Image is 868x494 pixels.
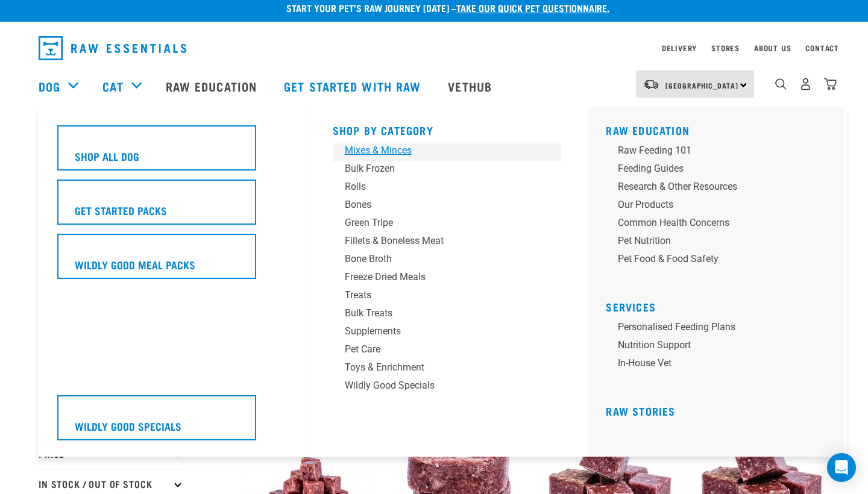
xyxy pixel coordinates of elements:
div: Pet Nutrition [618,234,806,248]
div: Our Products [618,198,806,212]
a: Rolls [333,180,562,198]
div: Bulk Treats [345,306,533,320]
a: Wildly Good Meal Packs [57,234,286,288]
a: Wildly Good Specials [57,395,286,449]
a: Bone Broth [333,252,562,270]
div: Bulk Frozen [345,161,533,176]
h5: Get Started Packs [75,202,167,218]
div: Raw Feeding 101 [618,143,806,158]
a: In-house vet [606,356,835,374]
a: Get started with Raw [272,62,436,110]
div: Toys & Enrichment [345,360,533,375]
a: Toys & Enrichment [333,360,562,378]
img: van-moving.png [643,79,659,90]
div: Bone Broth [345,252,533,266]
a: Bulk Treats [333,306,562,324]
img: Raw Essentials Logo [39,36,186,60]
a: Cat [102,77,123,95]
h5: Services [606,301,835,310]
h5: Shop By Category [333,124,562,134]
a: Supplements [333,324,562,342]
div: Open Intercom Messenger [827,453,856,482]
a: Freeze Dried Meals [333,270,562,288]
a: Common Health Concerns [606,216,835,234]
a: Personalised Feeding Plans [606,320,835,338]
a: Delivery [662,46,697,50]
a: Green Tripe [333,216,562,234]
div: Green Tripe [345,216,533,230]
a: Shop All Dog [57,125,286,180]
div: Treats [345,288,533,302]
div: Common Health Concerns [618,216,806,230]
img: home-icon-1@2x.png [775,78,787,90]
a: Raw Feeding 101 [606,143,835,161]
a: Pet Care [333,342,562,360]
a: Raw Education [154,62,272,110]
div: Feeding Guides [618,161,806,176]
div: Pet Food & Food Safety [618,252,806,266]
img: home-icon@2x.png [824,78,837,90]
a: Our Products [606,198,835,216]
a: Get Started Packs [57,180,286,234]
a: Treats [333,288,562,306]
span: [GEOGRAPHIC_DATA] [665,83,738,87]
a: Nutrition Support [606,338,835,356]
h5: Shop All Dog [75,148,139,164]
a: Fillets & Boneless Meat [333,234,562,252]
h5: Wildly Good Specials [75,418,181,434]
div: Rolls [345,180,533,194]
a: Feeding Guides [606,161,835,180]
a: Dog [39,77,60,95]
a: Research & Other Resources [606,180,835,198]
a: Pet Nutrition [606,234,835,252]
div: Supplements [345,324,533,339]
div: Research & Other Resources [618,180,806,194]
a: Pet Food & Food Safety [606,252,835,270]
a: Stores [711,46,740,50]
a: Contact [805,46,839,50]
div: Freeze Dried Meals [345,270,533,284]
a: take our quick pet questionnaire. [456,5,609,10]
a: Raw Education [606,127,690,133]
a: About Us [754,46,791,50]
a: Wildly Good Specials [333,378,562,396]
a: Raw Stories [606,408,675,414]
h5: Wildly Good Meal Packs [75,257,195,272]
a: Bulk Frozen [333,161,562,180]
a: Bones [333,198,562,216]
div: Fillets & Boneless Meat [345,234,533,248]
a: Mixes & Minces [333,143,562,161]
div: Pet Care [345,342,533,357]
div: Mixes & Minces [345,143,533,158]
div: Wildly Good Specials [345,378,533,393]
a: Vethub [436,62,507,110]
img: user.png [799,78,812,90]
div: Bones [345,198,533,212]
nav: dropdown navigation [29,31,839,65]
